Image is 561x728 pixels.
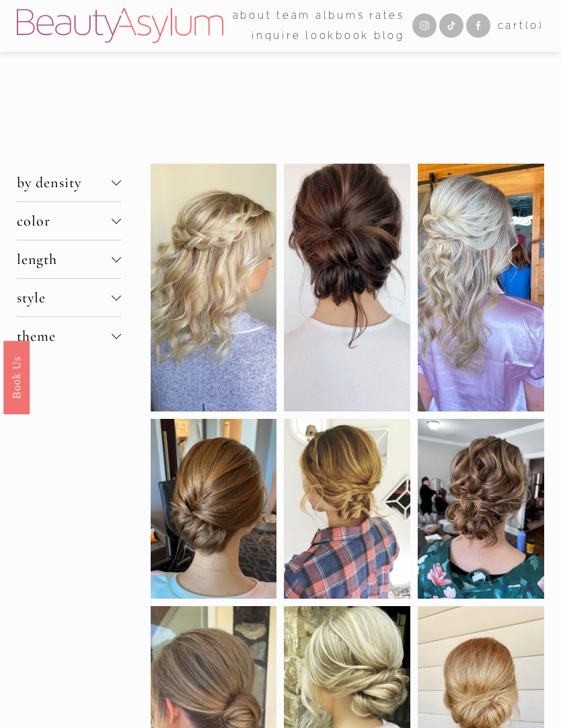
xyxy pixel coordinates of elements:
[315,5,365,26] a: albums
[439,13,463,38] a: TikTok
[17,279,121,317] button: style
[305,26,369,46] a: Lookbook
[412,13,437,38] a: Instagram
[530,20,539,32] span: 0
[369,5,405,26] a: Rates
[17,164,121,201] button: by density
[17,8,223,43] img: Beauty Asylum | Bridal Hair &amp; Makeup Charlotte &amp; Atlanta
[233,5,272,26] a: folder dropdown
[17,174,112,191] span: by density
[276,7,311,25] span: team
[17,317,121,355] button: theme
[498,17,544,35] a: 0 items in cart
[466,13,490,38] a: Facebook
[374,26,405,46] a: Blog
[233,7,272,25] span: about
[252,26,301,46] a: Inquire
[17,289,112,306] span: style
[525,20,544,32] span: ( )
[276,5,311,26] a: folder dropdown
[17,240,121,278] button: length
[17,251,112,268] span: length
[17,212,112,230] span: color
[17,327,112,345] span: theme
[3,340,30,413] a: Book Us
[17,202,121,240] button: color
